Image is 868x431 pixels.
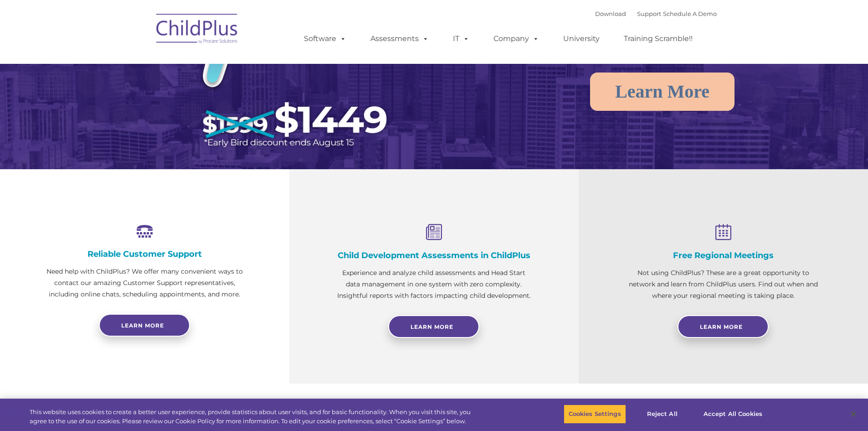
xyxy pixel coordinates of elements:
[634,405,691,424] button: Reject All
[152,7,243,53] img: ChildPlus by Procare Solutions
[595,10,717,17] font: |
[554,30,609,48] a: University
[361,30,438,48] a: Assessments
[127,60,154,67] span: Last name
[590,73,734,111] a: Learn More
[30,408,478,426] div: This website uses cookies to create a better user experience, provide statistics about user visit...
[699,405,767,424] button: Accept All Cookies
[564,405,626,424] button: Cookies Settings
[444,30,478,48] a: IT
[843,404,863,424] button: Close
[46,266,244,300] p: Need help with ChildPlus? We offer many convenient ways to contact our amazing Customer Support r...
[127,98,165,104] span: Phone number
[678,315,769,338] a: Learn More
[484,30,548,48] a: Company
[335,267,533,301] p: Experience and analyze child assessments and Head Start data management in one system with zero c...
[700,323,743,330] span: Learn More
[595,10,626,17] a: Download
[663,10,717,17] a: Schedule A Demo
[388,315,479,338] a: Learn More
[624,250,822,260] h4: Free Regional Meetings
[411,323,453,330] span: Learn More
[615,30,702,48] a: Training Scramble!!
[295,30,355,48] a: Software
[121,322,164,329] span: Learn more
[99,314,190,337] a: Learn more
[637,10,661,17] a: Support
[624,267,822,301] p: Not using ChildPlus? These are a great opportunity to network and learn from ChildPlus users. Fin...
[335,250,533,260] h4: Child Development Assessments in ChildPlus
[46,249,244,259] h4: Reliable Customer Support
